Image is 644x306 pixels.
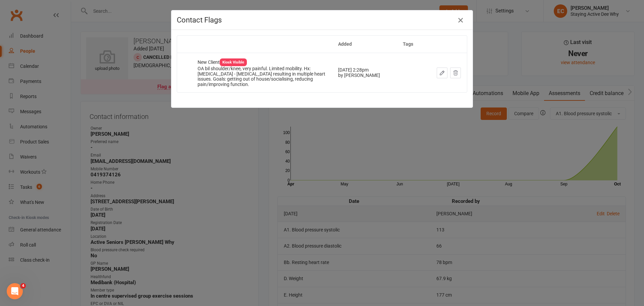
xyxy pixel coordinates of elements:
[198,59,247,65] span: New Client
[332,36,397,53] th: Added
[198,66,326,87] div: OA bil shoulder/knee, very painful. Limited mobility. Hx: [MEDICAL_DATA] - [MEDICAL_DATA] resulti...
[177,16,467,24] h4: Contact Flags
[450,68,461,78] button: Dismiss this flag
[20,283,26,289] span: 4
[332,53,397,92] td: [DATE] 2:28pm by [PERSON_NAME]
[397,36,424,53] th: Tags
[7,283,23,299] iframe: Intercom live chat
[220,58,247,66] div: Kiosk Visible
[455,15,466,26] button: Close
